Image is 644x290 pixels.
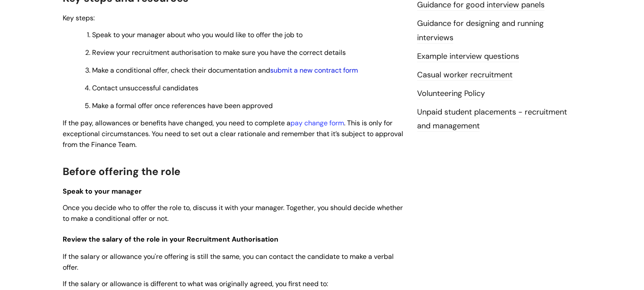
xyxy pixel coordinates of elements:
a: submit a new contract form [270,66,358,75]
a: Unpaid student placements - recruitment and management [417,107,567,132]
span: Review the salary of the role in your Recruitment Authorisation [63,235,278,244]
span: Speak to your manager about who you would like to offer the job to [92,30,303,39]
a: Volunteering Policy [417,88,485,99]
a: pay change form [290,118,344,127]
a: Casual worker recruitment [417,70,513,81]
span: Review your recruitment authorisation to make sure you have the correct details [92,48,346,57]
span: Make a conditional offer, check their documentation and [92,66,358,75]
span: Contact unsuccessful candidates [92,83,198,92]
span: Before offering the role [63,165,180,178]
span: If the salary or allowance is different to what was originally agreed, you first need to: [63,279,328,288]
span: Speak to your manager [63,187,142,196]
span: If the salary or allowance you're offering is still the same, you can contact the candidate to ma... [63,252,394,272]
a: Example interview questions [417,51,519,62]
span: Once you decide who to offer the role to, discuss it with your manager. Together, you should deci... [63,203,403,223]
span: If the pay, allowances or benefits have changed, you need to complete a . This is only for except... [63,118,403,149]
a: Guidance for designing and running interviews [417,18,544,43]
span: Make a formal offer once references have been approved [92,101,273,110]
span: Key steps: [63,13,95,22]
